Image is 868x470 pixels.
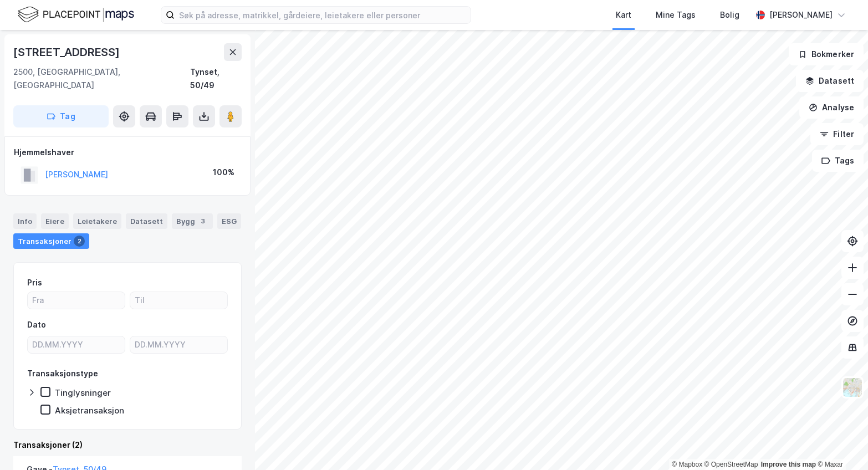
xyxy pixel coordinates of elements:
[213,166,234,179] div: 100%
[799,96,864,119] button: Analyse
[18,5,134,24] img: logo.f888ab2527a4732fd821a326f86c7f29.svg
[13,233,89,249] div: Transaksjoner
[41,213,69,229] div: Eiere
[55,387,111,398] div: Tinglysninger
[842,377,863,398] img: Z
[175,7,471,23] input: Søk på adresse, matrikkel, gårdeiere, leietakere eller personer
[13,213,37,229] div: Info
[126,213,167,229] div: Datasett
[27,318,46,331] div: Dato
[14,146,241,159] div: Hjemmelshaver
[13,43,122,61] div: [STREET_ADDRESS]
[13,65,190,92] div: 2500, [GEOGRAPHIC_DATA], [GEOGRAPHIC_DATA]
[761,461,816,468] a: Improve this map
[656,8,696,22] div: Mine Tags
[28,336,125,353] input: DD.MM.YYYY
[672,461,702,468] a: Mapbox
[27,276,42,289] div: Pris
[130,336,227,353] input: DD.MM.YYYY
[13,105,109,127] button: Tag
[217,213,241,229] div: ESG
[197,216,208,227] div: 3
[28,292,125,309] input: Fra
[812,150,864,172] button: Tags
[74,236,85,247] div: 2
[190,65,242,92] div: Tynset, 50/49
[769,8,833,22] div: [PERSON_NAME]
[704,461,758,468] a: OpenStreetMap
[55,405,124,416] div: Aksjetransaksjon
[813,417,868,470] iframe: Chat Widget
[130,292,227,309] input: Til
[73,213,121,229] div: Leietakere
[720,8,739,22] div: Bolig
[616,8,631,22] div: Kart
[172,213,213,229] div: Bygg
[13,438,242,452] div: Transaksjoner (2)
[810,123,864,145] button: Filter
[796,70,864,92] button: Datasett
[789,43,864,65] button: Bokmerker
[27,367,98,380] div: Transaksjonstype
[813,417,868,470] div: Kontrollprogram for chat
